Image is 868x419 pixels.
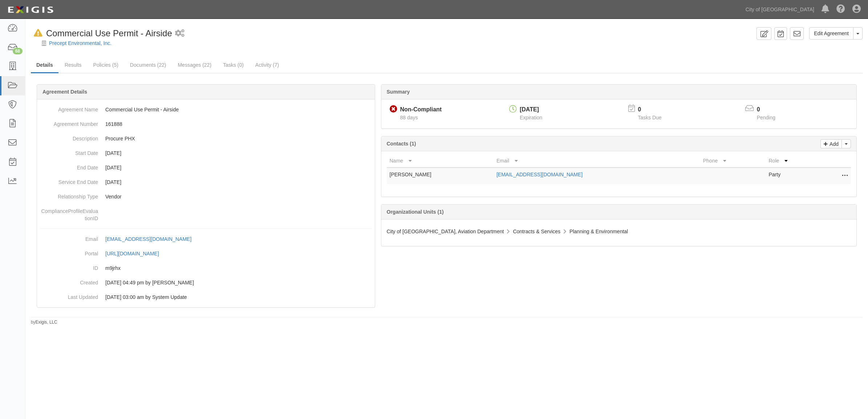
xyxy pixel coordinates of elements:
p: 0 [638,106,670,114]
i: In Default since 09/05/2025 [34,29,42,37]
td: Party [766,168,822,184]
th: Email [494,154,700,168]
b: Organizational Units (1) [387,209,444,215]
a: City of [GEOGRAPHIC_DATA] [742,2,818,17]
a: Precept Environmental, Inc. [49,40,111,46]
b: Agreement Details [42,89,87,95]
dt: Service End Date [40,175,98,186]
dd: [DATE] [40,175,372,189]
dt: Description [40,131,98,142]
span: Since 06/15/2025 [400,115,418,120]
dt: Start Date [40,146,98,157]
a: Add [820,139,842,148]
div: Non-Compliant [400,106,442,114]
dd: Vendor [40,189,372,204]
a: Activity (7) [250,58,284,72]
dt: Email [40,232,98,243]
th: Name [387,154,494,168]
dd: [DATE] 04:49 pm by [PERSON_NAME] [40,275,372,290]
i: Non-Compliant [390,106,397,113]
th: Role [766,154,822,168]
span: Planning & Environmental [569,229,628,234]
p: Procure PHX [105,135,372,142]
dt: Last Updated [40,290,98,301]
a: Tasks (0) [218,58,249,72]
div: 68 [13,48,23,54]
dd: [DATE] 03:00 am by System Update [40,290,372,304]
div: [DATE] [520,106,542,114]
a: [URL][DOMAIN_NAME] [105,251,167,256]
dd: m9jrhx [40,261,372,275]
dt: Agreement Name [40,102,98,113]
a: Results [59,58,87,72]
a: Policies (5) [88,58,124,72]
dt: Portal [40,246,98,257]
b: Contacts (1) [387,141,416,147]
i: Help Center - Complianz [836,5,845,14]
span: Contracts & Services [513,229,560,234]
dt: Agreement Number [40,117,98,128]
a: Details [31,58,58,73]
img: logo-5460c22ac91f19d4615b14bd174203de0afe785f0fc80cf4dbbc73dc1793850b.png [5,3,56,16]
dd: [DATE] [40,146,372,160]
p: Add [828,140,839,148]
div: Commercial Use Permit - Airside [31,27,172,40]
span: City of [GEOGRAPHIC_DATA], Aviation Department [387,229,504,234]
a: Documents (22) [125,58,172,72]
td: [PERSON_NAME] [387,168,494,184]
th: Phone [700,154,766,168]
dt: ID [40,261,98,272]
span: Tasks Due [638,115,661,120]
i: 1 scheduled workflow [175,30,184,37]
span: Commercial Use Permit - Airside [46,28,172,38]
div: [EMAIL_ADDRESS][DOMAIN_NAME] [105,235,191,243]
dt: ComplianceProfileEvaluationID [40,204,98,222]
span: Expiration [520,115,542,120]
a: Messages (22) [172,58,217,72]
a: Exigis, LLC [36,320,57,325]
dt: End Date [40,160,98,171]
b: Summary [387,89,410,95]
dd: 161888 [40,117,372,131]
dd: [DATE] [40,160,372,175]
p: 0 [757,106,784,114]
small: by [31,319,57,325]
dt: Created [40,275,98,286]
a: Edit Agreement [809,27,853,40]
dd: Commercial Use Permit - Airside [40,102,372,117]
a: [EMAIL_ADDRESS][DOMAIN_NAME] [105,236,199,242]
dt: Relationship Type [40,189,98,200]
a: [EMAIL_ADDRESS][DOMAIN_NAME] [496,172,583,177]
span: Pending [757,115,775,120]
